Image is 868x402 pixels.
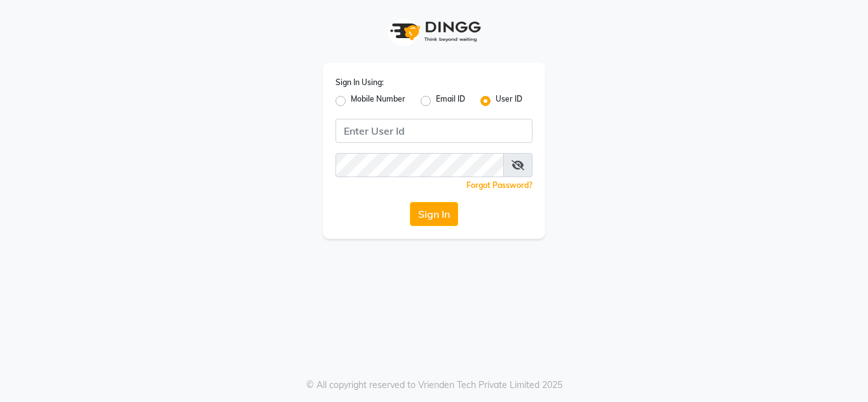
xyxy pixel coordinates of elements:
input: Username [336,119,532,143]
label: Sign In Using: [336,77,384,88]
a: Forgot Password? [466,180,532,190]
input: Username [336,153,504,177]
label: User ID [496,93,522,109]
button: Sign In [410,202,458,226]
label: Mobile Number [351,93,405,109]
img: logo1.svg [383,13,485,50]
label: Email ID [436,93,465,109]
